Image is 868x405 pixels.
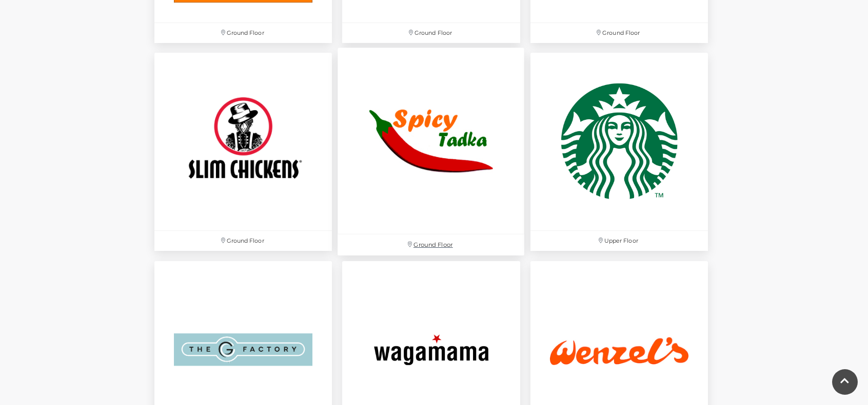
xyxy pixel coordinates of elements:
p: Ground Floor [154,23,332,43]
p: Upper Floor [530,231,708,251]
a: Starbucks at Festival Place, Basingstoke Upper Floor [525,48,713,255]
p: Ground Floor [530,23,708,43]
a: Ground Floor [149,48,337,255]
p: Ground Floor [154,231,332,251]
a: Ground Floor [332,42,530,261]
p: Ground Floor [338,235,525,255]
img: Starbucks at Festival Place, Basingstoke [530,53,708,230]
p: Ground Floor [342,23,520,43]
